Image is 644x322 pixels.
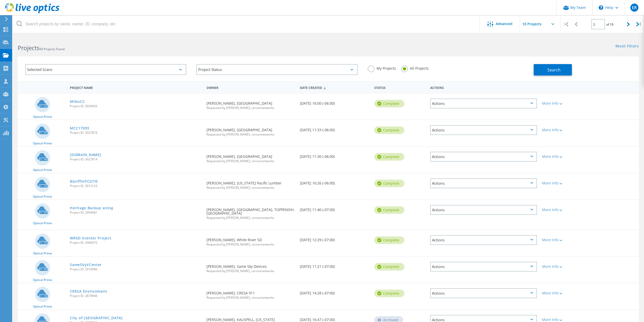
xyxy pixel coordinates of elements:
div: More Info [542,208,587,212]
div: Status [372,83,428,92]
div: More Info [542,181,587,185]
div: [PERSON_NAME], [GEOGRAPHIC_DATA] [204,147,297,168]
div: More Info [542,265,587,268]
div: More Info [542,128,587,132]
a: SameSkyVCenter [70,263,102,267]
div: [PERSON_NAME], White River SD [204,230,297,251]
div: More Info [542,238,587,242]
span: Requested by [PERSON_NAME], ceriumnetworks [206,106,295,109]
div: Project Name [67,83,204,92]
div: [PERSON_NAME], [GEOGRAPHIC_DATA] [204,120,297,141]
div: Actions [428,83,539,92]
div: Actions [430,152,537,162]
span: Advanced [496,22,512,26]
div: Project Status [196,64,357,75]
div: [DATE] 12:29 (-07:00) [297,230,372,247]
a: BGriffinPCGTi9 [70,180,98,183]
span: Requested by [PERSON_NAME], ceriumnetworks [206,186,295,189]
span: Project ID: 3027816 [70,131,201,134]
span: Requested by [PERSON_NAME], ceriumnetworks [206,270,295,273]
span: Optical Prime [33,195,52,198]
div: | [560,15,571,33]
div: [DATE] 14:28 (-07:00) [297,283,372,300]
div: [DATE] 11:40 (-07:00) [297,200,372,217]
span: Optical Prime [33,115,52,118]
span: of 10 [606,22,613,27]
div: [DATE] 16:26 (-06:00) [297,173,372,190]
a: City of [GEOGRAPHIC_DATA] [70,316,123,320]
a: MCC17093 [70,126,89,130]
div: Actions [430,178,537,188]
span: Project ID: 2994681 [70,211,201,214]
label: All Projects [401,65,429,70]
span: Requested by [PERSON_NAME], ceriumnetworks [206,243,295,246]
div: Complete [374,236,404,244]
span: Project ID: 2960972 [70,241,201,244]
div: [PERSON_NAME], [GEOGRAPHIC_DATA], TOPPENISH, [GEOGRAPHIC_DATA] [204,200,297,224]
span: Optical Prime [33,278,52,281]
div: Owner [204,83,297,92]
span: Project ID: 3014123 [70,184,201,187]
a: Live Optics Dashboard [5,11,59,14]
input: Search projects by name, owner, ID, company, etc [13,15,480,33]
span: Requested by [PERSON_NAME], ceriumnetworks [206,160,295,163]
div: [PERSON_NAME], [GEOGRAPHIC_DATA] [204,93,297,115]
span: Optical Prime [33,252,52,255]
div: Complete [374,180,404,187]
div: [DATE] 11:21 (-07:00) [297,257,372,273]
a: WRSD Vcenter Project [70,236,111,240]
div: More Info [542,155,587,158]
div: Actions [430,99,537,108]
div: More Info [542,291,587,295]
a: [DOMAIN_NAME] [70,153,101,157]
span: 94 Projects Found [39,47,65,51]
div: Complete [374,100,404,107]
span: Optical Prime [33,168,52,172]
span: Requested by [PERSON_NAME], ceriumnetworks [206,216,295,219]
a: Heritage Backup sizing [70,206,113,210]
div: | [634,15,644,33]
div: Selected Scans [25,64,186,75]
div: Actions [430,125,537,135]
div: [PERSON_NAME], Same Sky Devices [204,257,297,278]
div: Actions [430,205,537,215]
span: Optical Prime [33,305,52,308]
div: [DATE] 16:00 (-06:00) [297,93,372,110]
span: Optical Prime [33,222,52,225]
div: [PERSON_NAME], [US_STATE] Pacific Lumber [204,173,297,194]
div: Complete [374,153,404,161]
div: Complete [374,206,404,214]
button: Search [534,64,572,75]
span: Project ID: 2879846 [70,294,201,297]
span: Requested by [PERSON_NAME], ceriumnetworks [206,296,295,299]
a: Reset Filters [615,44,639,49]
label: My Projects [368,65,396,70]
span: Search [547,67,560,73]
div: More Info [542,102,587,105]
div: Actions [430,262,537,272]
div: [DATE] 11:33 (-06:00) [297,120,372,137]
span: Requested by [PERSON_NAME], ceriumnetworks [206,133,295,136]
span: Optical Prime [33,142,52,145]
a: MilesCC [70,100,85,103]
span: Project ID: 3027814 [70,158,201,161]
span: Project ID: 2910086 [70,268,201,271]
div: [PERSON_NAME], CRESA 911 [204,283,297,304]
div: Complete [374,263,404,271]
div: [DATE] 11:30 (-06:00) [297,147,372,163]
div: Complete [374,126,404,134]
b: Projects [18,44,39,52]
a: CRESA Envrionment [70,290,107,293]
span: Project ID: 3029663 [70,105,201,108]
svg: \n [599,5,603,10]
div: Complete [374,290,404,297]
div: Actions [430,288,537,298]
span: ER [632,6,637,10]
div: More Info [542,318,587,321]
div: Actions [430,235,537,245]
div: Date Created [297,83,372,92]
